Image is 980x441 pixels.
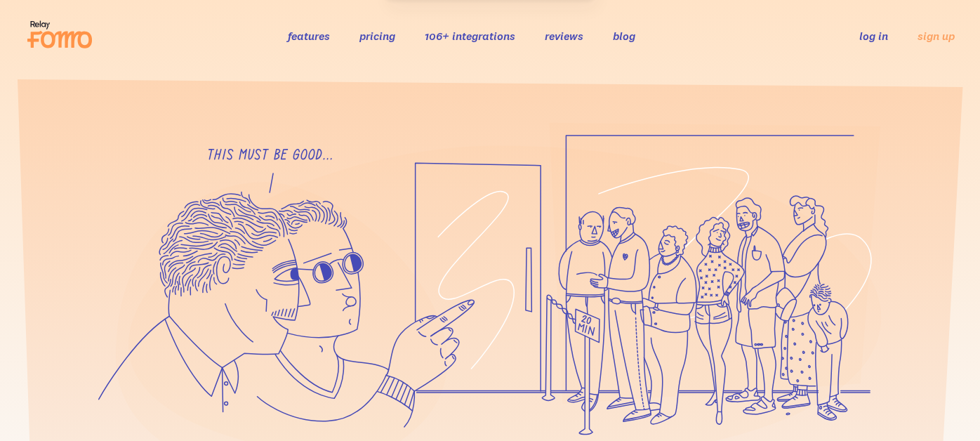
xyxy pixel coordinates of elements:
[425,29,515,43] a: 106+ integrations
[359,29,395,43] a: pricing
[288,29,330,43] a: features
[613,29,635,43] a: blog
[859,29,888,43] a: log in
[545,29,583,43] a: reviews
[918,29,955,44] a: sign up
